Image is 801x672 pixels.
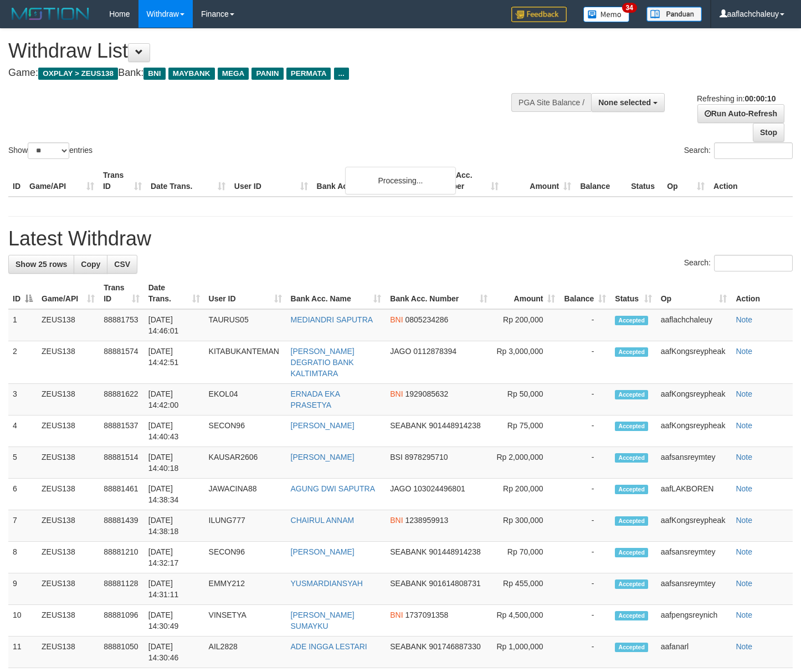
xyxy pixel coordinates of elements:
[37,384,99,415] td: ZEUS138
[736,389,752,398] a: Note
[656,573,732,605] td: aafsansreymtey
[511,93,591,112] div: PGA Site Balance /
[511,7,567,22] img: Feedback.jpg
[492,341,559,384] td: Rp 3,000,000
[576,165,627,197] th: Balance
[430,165,503,197] th: Bank Acc. Number
[334,68,349,80] span: ...
[559,309,610,341] td: -
[16,260,67,269] span: Show 25 rows
[204,510,286,542] td: ILUNG777
[559,479,610,510] td: -
[615,453,648,463] span: Accepted
[204,605,286,637] td: VINSETYA
[656,384,732,415] td: aafKongsreypheak
[99,278,144,309] th: Trans ID: activate to sort column ascending
[28,142,69,159] select: Showentries
[74,255,107,274] a: Copy
[99,415,144,447] td: 88881537
[204,637,286,668] td: AIL2828
[656,637,732,668] td: aafanarl
[559,573,610,605] td: -
[646,7,702,22] img: panduan.png
[413,484,465,493] span: Copy 103024496801 to clipboard
[99,165,146,197] th: Trans ID
[591,93,665,112] button: None selected
[144,384,204,415] td: [DATE] 14:42:00
[559,415,610,447] td: -
[37,605,99,637] td: ZEUS138
[99,309,144,341] td: 88881753
[204,341,286,384] td: KITABUKANTEMAN
[615,643,648,652] span: Accepted
[684,255,793,271] label: Search:
[615,548,648,557] span: Accepted
[744,94,776,103] strong: 00:00:10
[291,547,355,556] a: [PERSON_NAME]
[736,611,752,619] a: Note
[656,341,732,384] td: aafKongsreypheak
[731,278,793,309] th: Action
[291,315,373,324] a: MEDIANDRI SAPUTRA
[37,415,99,447] td: ZEUS138
[390,516,403,525] span: BNI
[8,165,25,197] th: ID
[8,479,37,510] td: 6
[736,347,752,356] a: Note
[492,447,559,479] td: Rp 2,000,000
[492,542,559,573] td: Rp 70,000
[405,389,449,398] span: Copy 1929085632 to clipboard
[107,255,137,274] a: CSV
[218,68,249,80] span: MEGA
[8,384,37,415] td: 3
[143,68,165,80] span: BNI
[559,341,610,384] td: -
[312,165,431,197] th: Bank Acc. Name
[390,579,427,588] span: SEABANK
[8,415,37,447] td: 4
[405,315,449,324] span: Copy 0805234286 to clipboard
[204,447,286,479] td: KAUSAR2606
[291,579,363,588] a: YUSMARDIANSYAH
[99,384,144,415] td: 88881622
[291,642,367,651] a: ADE INGGA LESTARI
[709,165,793,197] th: Action
[204,542,286,573] td: SECON96
[559,637,610,668] td: -
[144,341,204,384] td: [DATE] 14:42:51
[168,68,215,80] span: MAYBANK
[429,421,480,430] span: Copy 901448914238 to clipboard
[99,637,144,668] td: 88881050
[736,315,752,324] a: Note
[492,384,559,415] td: Rp 50,000
[37,341,99,384] td: ZEUS138
[8,68,523,79] h4: Game: Bank:
[146,165,230,197] th: Date Trans.
[291,516,355,525] a: CHAIRUL ANNAM
[736,516,752,525] a: Note
[204,384,286,415] td: EKOL04
[99,479,144,510] td: 88881461
[144,415,204,447] td: [DATE] 14:40:43
[390,315,403,324] span: BNI
[615,579,648,589] span: Accepted
[492,510,559,542] td: Rp 300,000
[615,316,648,325] span: Accepted
[390,389,403,398] span: BNI
[559,447,610,479] td: -
[144,637,204,668] td: [DATE] 14:30:46
[8,142,93,159] label: Show entries
[405,516,449,525] span: Copy 1238959913 to clipboard
[663,165,709,197] th: Op
[390,642,427,651] span: SEABANK
[503,165,576,197] th: Amount
[615,485,648,494] span: Accepted
[8,447,37,479] td: 5
[99,542,144,573] td: 88881210
[25,165,99,197] th: Game/API
[114,260,130,269] span: CSV
[37,542,99,573] td: ZEUS138
[8,309,37,341] td: 1
[697,104,784,123] a: Run Auto-Refresh
[286,278,386,309] th: Bank Acc. Name: activate to sort column ascending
